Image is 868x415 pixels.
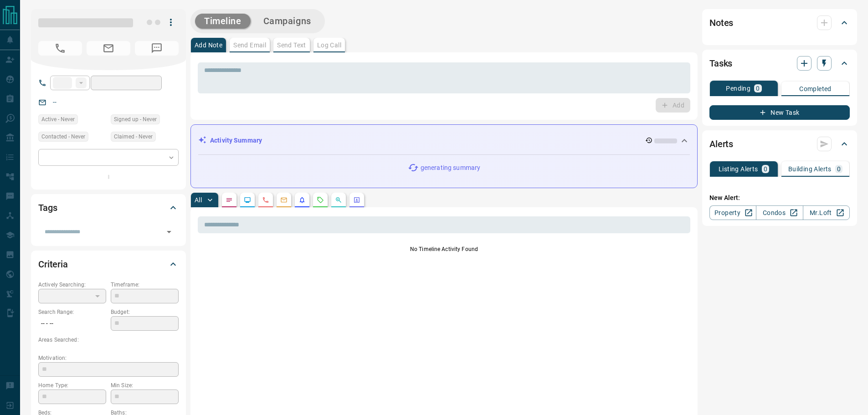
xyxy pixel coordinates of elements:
[764,166,767,172] p: 0
[298,196,306,204] svg: Listing Alerts
[709,137,733,151] h2: Alerts
[210,136,262,145] p: Activity Summary
[38,336,179,344] p: Areas Searched:
[38,197,179,219] div: Tags
[38,308,106,316] p: Search Range:
[38,316,106,331] p: -- - --
[38,257,68,272] h2: Criteria
[709,12,850,34] div: Notes
[262,196,269,204] svg: Calls
[726,85,750,92] p: Pending
[837,166,841,172] p: 0
[38,381,106,389] p: Home Type:
[38,253,179,275] div: Criteria
[195,42,222,48] p: Add Note
[709,133,850,155] div: Alerts
[87,41,130,56] span: No Email
[195,197,202,203] p: All
[111,381,179,389] p: Min Size:
[111,308,179,316] p: Budget:
[788,166,832,172] p: Building Alerts
[38,41,82,56] span: No Number
[163,225,175,238] button: Open
[335,196,342,204] svg: Opportunities
[38,354,179,362] p: Motivation:
[353,196,360,204] svg: Agent Actions
[421,163,480,173] p: generating summary
[709,105,850,120] button: New Task
[198,245,690,253] p: No Timeline Activity Found
[38,200,57,215] h2: Tags
[53,98,56,106] a: --
[244,196,251,204] svg: Lead Browsing Activity
[195,14,251,29] button: Timeline
[756,85,760,92] p: 0
[317,196,324,204] svg: Requests
[135,41,179,56] span: No Number
[198,132,690,149] div: Activity Summary
[280,196,288,204] svg: Emails
[709,193,850,203] p: New Alert:
[41,115,75,124] span: Active - Never
[226,196,233,204] svg: Notes
[114,115,157,124] span: Signed up - Never
[111,281,179,289] p: Timeframe:
[803,205,850,220] a: Mr.Loft
[709,56,732,71] h2: Tasks
[38,281,106,289] p: Actively Searching:
[41,132,85,141] span: Contacted - Never
[756,205,803,220] a: Condos
[709,52,850,74] div: Tasks
[719,166,758,172] p: Listing Alerts
[709,205,756,220] a: Property
[799,86,832,92] p: Completed
[114,132,153,141] span: Claimed - Never
[709,15,733,30] h2: Notes
[254,14,320,29] button: Campaigns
